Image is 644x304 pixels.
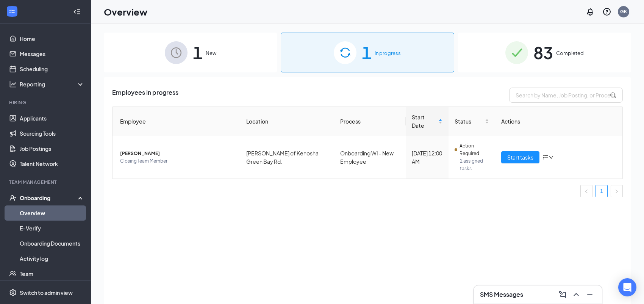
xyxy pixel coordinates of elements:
a: Activity log [20,251,84,266]
h3: SMS Messages [480,290,523,299]
div: Reporting [20,80,85,88]
a: Team [20,266,84,281]
a: Messages [20,46,84,61]
button: ChevronUp [570,288,582,301]
div: Team Management [9,179,83,185]
span: left [584,189,589,194]
button: Minimize [584,288,596,301]
button: left [580,185,592,197]
th: Status [449,107,495,136]
div: Switch to admin view [20,289,73,296]
span: Employees in progress [112,88,178,103]
svg: Settings [9,289,17,296]
a: Applicants [20,111,84,126]
span: Status [455,117,483,125]
span: Closing Team Member [120,157,234,165]
span: Start tasks [507,153,533,161]
th: Actions [495,107,623,136]
button: Start tasks [501,151,539,163]
span: Start Date [412,113,437,130]
svg: ChevronUp [572,290,581,299]
svg: Notifications [586,7,595,16]
th: Location [240,107,334,136]
a: Talent Network [20,156,84,171]
span: In progress [375,49,401,57]
td: [PERSON_NAME] of Kenosha Green Bay Rd. [240,136,334,179]
span: [PERSON_NAME] [120,150,234,157]
li: 1 [596,185,608,197]
th: Process [334,107,406,136]
a: Onboarding Documents [20,236,84,251]
li: Next Page [611,185,623,197]
svg: Analysis [9,80,17,88]
li: Previous Page [580,185,592,197]
a: Job Postings [20,141,84,156]
input: Search by Name, Job Posting, or Process [509,88,623,103]
th: Employee [113,107,240,136]
div: Onboarding [20,194,78,202]
span: right [614,189,619,194]
span: down [549,155,554,160]
svg: WorkstreamLogo [8,8,16,15]
a: 1 [596,185,607,197]
a: E-Verify [20,221,84,236]
span: 83 [533,39,553,66]
svg: Minimize [585,290,594,299]
span: 1 [362,39,372,66]
span: New [206,49,216,57]
div: Open Intercom Messenger [618,278,636,296]
button: right [611,185,623,197]
svg: UserCheck [9,194,17,202]
a: Home [20,31,84,46]
div: Hiring [9,99,83,106]
button: ComposeMessage [556,288,569,301]
a: Scheduling [20,61,84,77]
span: bars [542,154,549,160]
div: GK [620,8,627,15]
a: Overview [20,205,84,221]
span: 2 assigned tasks [460,157,489,172]
svg: QuestionInfo [602,7,611,16]
span: 1 [193,39,203,66]
a: Sourcing Tools [20,126,84,141]
div: [DATE] 12:00 AM [412,149,442,166]
svg: Collapse [73,8,81,16]
span: Action Required [460,142,489,157]
svg: ComposeMessage [558,290,567,299]
span: Completed [556,49,584,57]
td: Onboarding WI - New Employee [334,136,406,179]
h1: Overview [104,5,147,18]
